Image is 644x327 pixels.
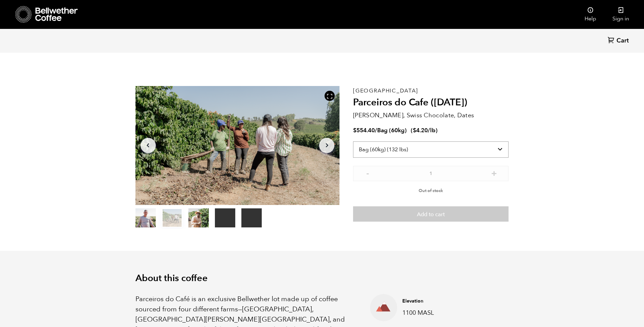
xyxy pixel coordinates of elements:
[241,208,262,227] video: Your browser does not support the video tag.
[413,126,428,134] bdi: 4.20
[215,208,235,227] video: Your browser does not support the video tag.
[363,169,372,176] button: -
[428,126,436,134] span: /lb
[419,188,443,194] span: Out of stock
[353,206,509,222] button: Add to cart
[402,298,498,305] h4: Elevation
[377,126,407,134] span: Bag (60kg)
[353,111,509,120] p: [PERSON_NAME], Swiss Chocolate, Dates
[402,308,498,317] p: 1100 MASL
[490,169,498,176] button: +
[413,126,416,134] span: $
[617,37,629,45] span: Cart
[135,273,509,284] h2: About this coffee
[353,97,509,108] h2: Parceiros do Cafe ([DATE])
[375,126,377,134] span: /
[353,126,356,134] span: $
[608,36,630,46] a: Cart
[411,126,438,134] span: ( )
[353,126,375,134] bdi: 554.40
